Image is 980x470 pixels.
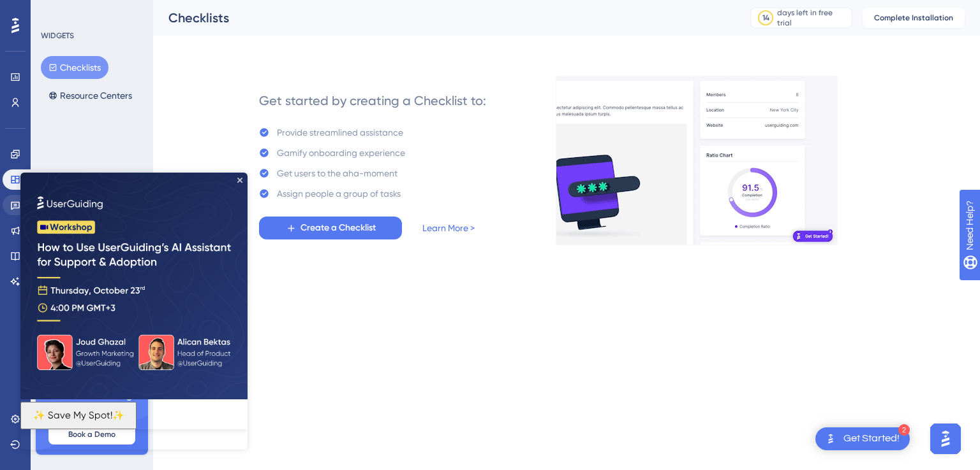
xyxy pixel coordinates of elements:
div: Close Preview [217,5,222,10]
div: WIDGETS [41,31,74,41]
div: Get users to the aha-moment [277,166,397,181]
div: 2 [898,424,910,436]
span: Complete Installation [874,13,953,23]
iframe: UserGuiding AI Assistant Launcher [926,420,965,458]
button: Checklists [41,56,108,79]
div: Open Get Started! checklist, remaining modules: 2 [815,427,910,450]
div: Gamify onboarding experience [277,145,405,160]
div: 14 [762,13,769,23]
img: launcher-image-alternative-text [823,431,838,446]
button: Complete Installation [863,8,965,28]
button: Create a Checklist [259,217,402,239]
div: Get started by creating a Checklist to: [259,92,486,110]
button: Resource Centers [41,84,140,107]
img: e28e67207451d1beac2d0b01ddd05b56.gif [556,76,838,245]
div: Get Started! [843,432,900,446]
div: days left in free trial [777,8,848,28]
div: Checklists [168,9,718,27]
a: Learn More > [422,220,475,236]
div: Assign people a group of tasks [277,186,401,201]
div: Provide streamlined assistance [277,125,403,140]
span: Need Help? [30,3,80,18]
span: Create a Checklist [301,220,376,236]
